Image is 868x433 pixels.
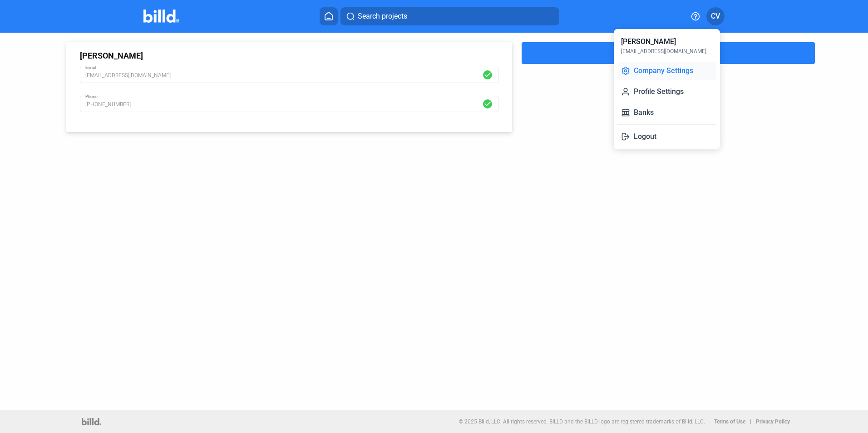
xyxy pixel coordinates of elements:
button: Profile Settings [617,83,716,101]
div: [PERSON_NAME] [621,36,676,47]
button: Banks [617,103,716,122]
button: Company Settings [617,62,716,80]
div: [EMAIL_ADDRESS][DOMAIN_NAME] [621,47,706,55]
button: Logout [617,128,716,146]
